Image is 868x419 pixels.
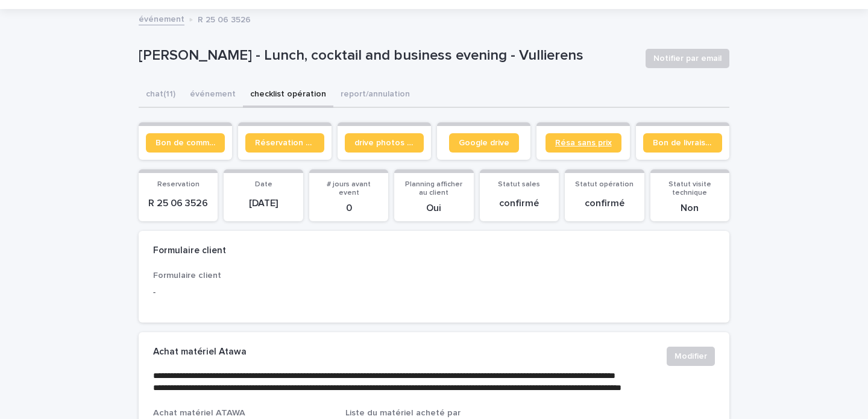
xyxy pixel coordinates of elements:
[653,52,722,65] span: Notifier par email
[157,181,200,188] span: Reservation
[255,181,272,188] span: Date
[156,139,215,147] span: Bon de commande
[643,133,722,153] a: Bon de livraison
[243,83,333,108] button: checklist opération
[555,139,612,147] span: Résa sans prix
[658,203,722,214] p: Non
[405,181,462,197] span: Planning afficher au client
[146,198,210,209] p: R 25 06 3526
[327,181,371,197] span: # jours avant event
[572,198,637,209] p: confirmé
[316,203,381,214] p: 0
[139,83,183,108] button: chat (11)
[487,198,552,209] p: confirmé
[449,133,519,153] a: Google drive
[546,133,621,153] a: Résa sans prix
[153,409,245,417] span: Achat matériel ATAWA
[153,286,331,299] p: -
[646,49,729,68] button: Notifier par email
[183,83,243,108] button: événement
[498,181,540,188] span: Statut sales
[153,245,226,256] h2: Formulaire client
[153,271,221,280] span: Formulaire client
[653,139,712,147] span: Bon de livraison
[575,181,634,188] span: Statut opération
[333,83,417,108] button: report/annulation
[146,133,225,153] a: Bon de commande
[153,347,247,358] h2: Achat matériel Atawa
[198,12,251,25] p: R 25 06 3526
[459,139,509,147] span: Google drive
[345,133,424,153] a: drive photos coordinateur
[675,350,707,362] span: Modifier
[667,347,715,366] button: Modifier
[245,133,324,153] a: Réservation client
[231,198,295,209] p: [DATE]
[401,203,466,214] p: Oui
[255,139,315,147] span: Réservation client
[139,47,636,65] p: [PERSON_NAME] - Lunch, cocktail and business evening - Vullierens
[354,139,414,147] span: drive photos coordinateur
[668,181,711,197] span: Statut visite technique
[139,11,184,25] a: événement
